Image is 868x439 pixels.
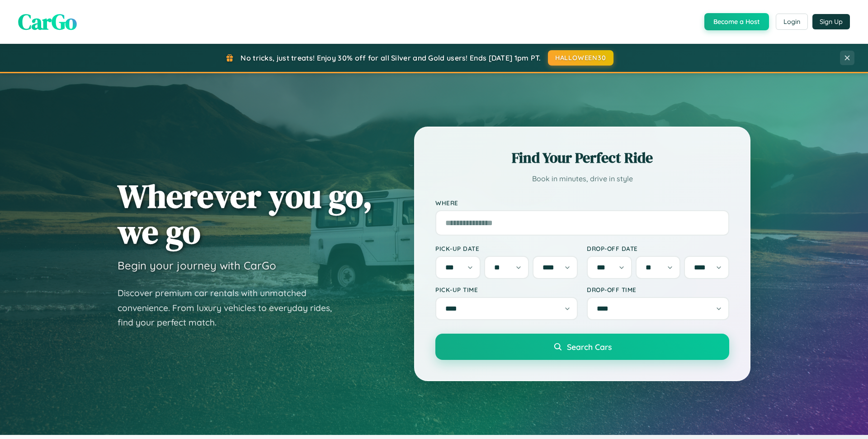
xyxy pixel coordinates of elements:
[18,7,77,37] span: CarGo
[567,342,612,352] span: Search Cars
[704,13,769,30] button: Become a Host
[435,334,729,360] button: Search Cars
[435,245,578,252] label: Pick-up Date
[812,14,850,29] button: Sign Up
[548,50,613,66] button: HALLOWEEN30
[435,199,729,207] label: Where
[435,286,578,293] label: Pick-up Time
[435,148,729,168] h2: Find Your Perfect Ride
[118,286,344,330] p: Discover premium car rentals with unmatched convenience. From luxury vehicles to everyday rides, ...
[241,53,541,62] span: No tricks, just treats! Enjoy 30% off for all Silver and Gold users! Ends [DATE] 1pm PT.
[776,14,808,30] button: Login
[118,178,373,250] h1: Wherever you go, we go
[587,286,729,293] label: Drop-off Time
[435,172,729,185] p: Book in minutes, drive in style
[118,259,276,272] h3: Begin your journey with CarGo
[587,245,729,252] label: Drop-off Date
